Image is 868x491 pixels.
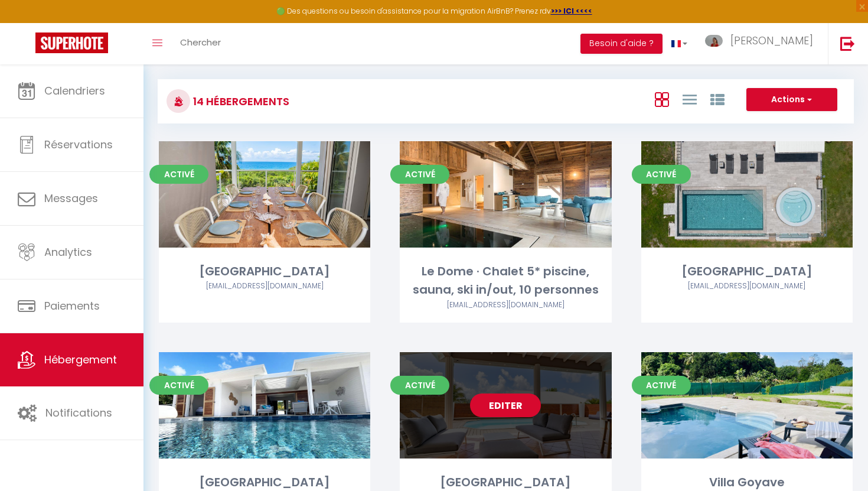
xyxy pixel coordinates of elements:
div: Airbnb [641,281,853,292]
span: Activé [632,376,691,395]
a: Editer [470,394,541,417]
div: Airbnb [159,281,370,292]
a: Vue par Groupe [710,89,725,109]
span: Calendriers [44,83,105,98]
span: Activé [632,165,691,184]
span: Notifications [45,405,112,420]
a: >>> ICI <<<< [551,6,592,16]
span: Hébergement [44,352,117,367]
span: Messages [44,191,98,206]
img: ... [705,35,723,47]
span: Activé [390,165,449,184]
span: Réservations [44,137,113,152]
button: Actions [746,88,837,112]
a: Vue en Box [655,89,669,109]
h3: 14 Hébergements [190,88,289,115]
img: logout [840,36,855,51]
span: Activé [149,376,208,395]
span: Paiements [44,298,100,313]
a: Chercher [171,23,230,64]
span: Analytics [44,245,92,259]
span: Activé [390,376,449,395]
span: Activé [149,165,208,184]
div: [GEOGRAPHIC_DATA] [159,262,370,281]
a: ... [PERSON_NAME] [696,23,828,64]
span: [PERSON_NAME] [730,33,813,48]
button: Besoin d'aide ? [580,34,663,54]
div: [GEOGRAPHIC_DATA] [641,262,853,281]
div: Le Dome · Chalet 5* piscine, sauna, ski in/out, 10 personnes [400,262,611,300]
a: Vue en Liste [683,89,697,109]
div: Airbnb [400,300,611,311]
img: Super Booking [35,32,108,53]
span: Chercher [180,36,221,48]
